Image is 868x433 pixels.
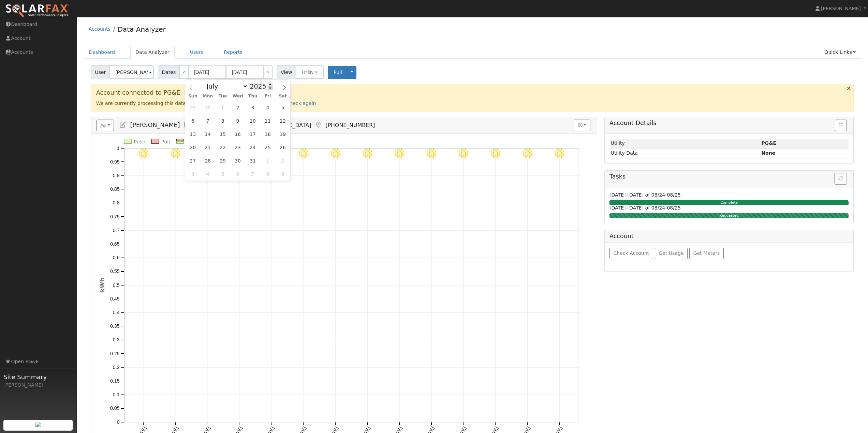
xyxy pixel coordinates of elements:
span: Get Usage [659,250,683,256]
a: Edit User (35502) [119,122,127,128]
span: [PERSON_NAME] [821,6,861,11]
span: July 1, 2025 [216,101,230,114]
i: 8/25 - Clear [491,148,500,158]
span: July 20, 2025 [186,141,200,154]
span: Dates [158,65,180,79]
span: July 22, 2025 [216,141,230,154]
a: Accounts [89,26,111,32]
td: Utility Data [609,148,760,158]
span: Mon [200,94,215,98]
text: 0.6 [113,255,120,260]
button: Check Account [609,248,653,259]
button: Utility [296,65,324,79]
span: July 14, 2025 [201,127,215,141]
a: Data Analyzer [118,25,166,33]
span: Site Summary [3,372,73,382]
i: 8/24 - Clear [459,148,468,158]
span: July 4, 2025 [261,101,275,114]
span: July 12, 2025 [276,114,289,127]
span: Check Account [613,250,649,256]
img: retrieve [35,422,41,427]
text: Pull [161,139,170,144]
span: Get Meters [693,250,720,256]
text: 0.15 [110,378,120,384]
text: 0.95 [110,159,120,164]
i: 8/15 - Clear [171,148,180,158]
span: July 26, 2025 [276,141,289,154]
text: 0.2 [113,365,120,370]
a: Dashboard [84,46,120,59]
text: kWh [99,278,106,292]
text: 0.35 [110,323,120,329]
span: User [91,65,110,79]
span: [PHONE_NUMBER] [325,122,375,128]
span: July 2, 2025 [231,101,245,114]
span: July 17, 2025 [246,127,260,141]
span: July 30, 2025 [231,154,245,167]
div: Requested [609,213,849,218]
span: Thu [245,94,260,98]
text: 0.45 [110,296,120,301]
span: July 3, 2025 [246,101,260,114]
text: 0.4 [113,310,120,315]
text: 0.25 [110,351,120,356]
text: 0.3 [113,337,120,342]
span: August 9, 2025 [276,167,289,181]
span: August 6, 2025 [231,167,245,181]
button: Pull [328,66,348,79]
text: 0.7 [113,228,120,233]
h5: Account Details [609,120,849,127]
span: July 29, 2025 [216,154,230,167]
i: 8/21 - Clear [363,148,372,158]
span: July 13, 2025 [186,127,200,141]
a: Reports [219,46,247,59]
span: July 31, 2025 [246,154,260,167]
text: 0.05 [110,405,120,411]
h5: Tasks [609,173,849,180]
span: August 7, 2025 [246,167,260,181]
a: Data Analyzer [130,46,175,59]
text: 0.5 [113,282,120,288]
span: June 29, 2025 [186,101,200,114]
button: Get Meters [689,248,724,259]
text: Push [134,139,145,144]
span: July 18, 2025 [261,127,275,141]
text: 0.65 [110,241,120,247]
i: 8/20 - Clear [330,148,340,158]
i: 8/22 - Clear [395,148,404,158]
strong: ID: 17233941, authorized: 08/28/25 [761,140,776,146]
span: July 23, 2025 [231,141,245,154]
span: August 3, 2025 [186,167,200,181]
span: August 1, 2025 [261,154,275,167]
span: July 24, 2025 [246,141,260,154]
i: 8/27 - MostlyClear [555,148,564,158]
a: Check again [286,100,316,106]
text: 0.9 [113,173,120,178]
img: SolarFax [5,4,69,18]
h3: Account connected to PG&E [96,89,849,96]
span: July 9, 2025 [231,114,245,127]
a: Multi-Series Graph [183,122,191,128]
span: August 4, 2025 [201,167,215,181]
span: July 8, 2025 [216,114,230,127]
text: 0.1 [113,392,120,397]
span: July 6, 2025 [186,114,200,127]
a: Quick Links [819,46,861,59]
i: 8/19 - Clear [298,148,308,158]
a: > [263,65,273,79]
a: Users [185,46,209,59]
span: July 16, 2025 [231,127,245,141]
span: Sun [185,94,200,98]
a: Map [314,122,322,128]
span: June 30, 2025 [201,101,215,114]
text: 0.55 [110,268,120,274]
div: Complete [609,200,849,205]
div: We are currently processing this data, which typically takes just a few minutes. [91,84,854,112]
span: July 21, 2025 [201,141,215,154]
i: 8/23 - Clear [427,148,436,158]
span: Sat [275,94,290,98]
span: View [277,65,296,79]
span: July 5, 2025 [276,101,289,114]
span: July 28, 2025 [201,154,215,167]
text: 0 [117,419,120,425]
